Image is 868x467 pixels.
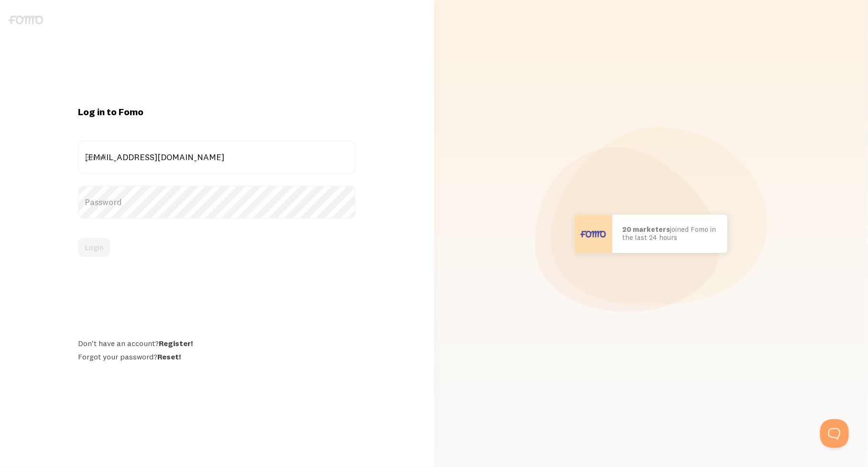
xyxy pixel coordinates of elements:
[574,215,613,253] img: User avatar
[622,226,718,241] p: joined Fomo in the last 24 hours
[78,106,356,118] h1: Log in to Fomo
[9,15,43,24] img: fomo-logo-gray-b99e0e8ada9f9040e2984d0d95b3b12da0074ffd48d1e5cb62ac37fc77b0b268.svg
[159,338,193,348] a: Register!
[78,338,356,348] div: Don't have an account?
[622,225,670,234] b: 20 marketers
[157,352,181,361] a: Reset!
[78,141,356,174] label: Email
[78,352,356,361] div: Forgot your password?
[78,185,356,219] label: Password
[820,419,849,448] iframe: Help Scout Beacon - Open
